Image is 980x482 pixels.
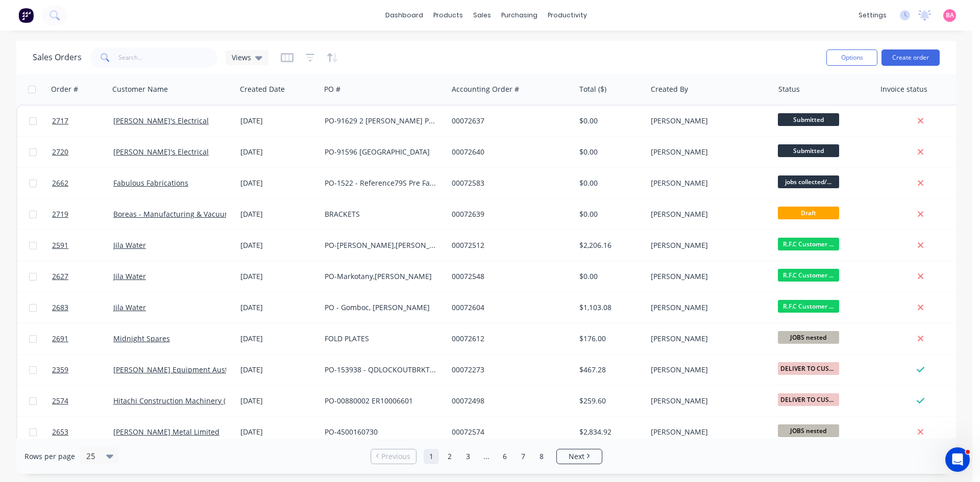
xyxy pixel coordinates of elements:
div: $2,834.92 [579,427,639,437]
a: [PERSON_NAME] Equipment Australia Pty Ltd - [113,365,273,374]
span: Draft [778,207,839,219]
div: sales [468,8,496,23]
div: $0.00 [579,178,639,188]
a: Hitachi Construction Machinery ([GEOGRAPHIC_DATA]) Pty Ltd [113,396,323,405]
div: [DATE] [240,209,316,219]
a: Jila Water [113,271,146,281]
a: 2653 [52,417,113,447]
div: $0.00 [579,209,639,219]
div: [DATE] [240,147,316,157]
a: Page 3 [460,449,476,464]
div: $259.60 [579,396,639,406]
div: PO-91629 2 [PERSON_NAME] PLACE [325,116,438,126]
a: [PERSON_NAME]'s Electrical [113,116,209,125]
div: [PERSON_NAME] [651,334,764,344]
div: $2,206.16 [579,240,639,250]
a: Jump forward [479,449,494,464]
div: BRACKETS [325,209,438,219]
div: $467.28 [579,365,639,375]
div: Total ($) [579,84,606,94]
span: 2653 [52,427,68,437]
div: Order # [51,84,78,94]
span: R.F.C Customer ... [778,300,839,313]
a: Next page [557,451,602,462]
div: [PERSON_NAME] [651,209,764,219]
div: 00072640 [452,147,565,157]
div: $176.00 [579,334,639,344]
span: jobs collected/... [778,175,839,188]
div: [DATE] [240,365,316,375]
span: R.F.C Customer ... [778,269,839,282]
img: Factory [18,8,34,23]
div: [PERSON_NAME] [651,147,764,157]
div: [DATE] [240,396,316,406]
div: [DATE] [240,427,316,437]
div: [PERSON_NAME] [651,365,764,375]
span: R.F.C Customer ... [778,238,839,250]
span: Rows per page [24,451,75,462]
div: PO-Markotany,[PERSON_NAME] [325,271,438,282]
a: [PERSON_NAME] Metal Limited [113,427,219,437]
div: $1,103.08 [579,302,639,313]
div: [PERSON_NAME] [651,240,764,250]
a: 2627 [52,261,113,292]
span: Submitted [778,144,839,157]
a: 2359 [52,354,113,385]
div: PO-1522 - Reference79S Pre Facelift 5 Inch Brackets [325,178,438,188]
div: 00072574 [452,427,565,437]
div: Invoice status [880,84,927,94]
span: 2720 [52,147,68,157]
div: [PERSON_NAME] [651,271,764,282]
div: PO-00880002 ER10006601 [325,396,438,406]
div: 00072637 [452,116,565,126]
span: 2591 [52,240,68,250]
div: [DATE] [240,334,316,344]
div: [PERSON_NAME] [651,178,764,188]
a: dashboard [380,8,428,23]
a: 2591 [52,230,113,261]
div: Customer Name [112,84,168,94]
div: [PERSON_NAME] [651,116,764,126]
span: DELIVER TO CUST... [778,362,839,375]
div: 00072512 [452,240,565,250]
span: 2662 [52,178,68,188]
div: FOLD PLATES [325,334,438,344]
div: [DATE] [240,116,316,126]
button: Options [826,49,877,66]
iframe: Intercom live chat [945,447,970,472]
div: Accounting Order # [452,84,519,94]
div: purchasing [496,8,543,23]
a: Midnight Spares [113,334,170,343]
a: Jila Water [113,240,146,250]
div: PO-153938 - QDLOCKOUTBRKT ISOLATER [325,365,438,375]
div: 00072612 [452,334,565,344]
h1: Sales Orders [33,53,82,62]
div: $0.00 [579,271,639,282]
div: PO # [324,84,340,94]
div: [PERSON_NAME] [651,427,764,437]
span: 2691 [52,334,68,344]
div: productivity [543,8,592,23]
a: 2662 [52,168,113,198]
span: JOBS nested [778,424,839,437]
a: 2719 [52,199,113,230]
a: Jila Water [113,302,146,312]
div: [DATE] [240,271,316,282]
div: PO-[PERSON_NAME],[PERSON_NAME],FOOT & PARADE [325,240,438,250]
div: Created Date [240,84,285,94]
div: PO-91596 [GEOGRAPHIC_DATA] [325,147,438,157]
div: 00072273 [452,365,565,375]
div: $0.00 [579,147,639,157]
div: [PERSON_NAME] [651,302,764,313]
div: Created By [651,84,688,94]
span: 2717 [52,116,68,126]
a: 2691 [52,323,113,354]
a: 2683 [52,292,113,323]
button: Create order [881,49,940,66]
div: settings [853,8,892,23]
div: $0.00 [579,116,639,126]
div: PO - Gomboc, [PERSON_NAME] [325,302,438,313]
div: 00072583 [452,178,565,188]
a: Page 1 is your current page [424,449,439,464]
div: Status [778,84,800,94]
